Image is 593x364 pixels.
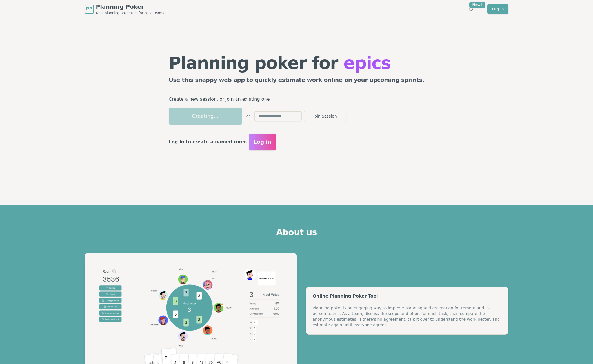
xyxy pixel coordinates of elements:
[85,3,164,15] a: PPPlanning PokerNo.1 planning poker tool for agile teams
[96,11,164,15] span: No.1 planning poker tool for agile teams
[86,6,92,12] span: PP
[169,95,425,103] p: Create a new session, or join an existing one
[169,55,425,71] h1: Planning poker for
[96,3,164,11] span: Planning Poker
[313,305,501,328] div: Planning poker is an engaging way to improve planning and estimation for remote and in-person tea...
[246,114,250,118] span: or
[469,2,485,8] div: New!
[254,138,271,146] span: Log in
[169,76,425,86] h2: Use this snappy web app to quickly estimate work online on your upcoming sprints.
[313,294,501,298] div: Online Planning Poker Tool
[343,53,391,73] span: epics
[487,4,508,14] a: Log in
[304,111,346,122] button: Join Session
[466,4,476,14] button: New!
[85,227,508,240] h2: About us
[169,138,247,146] p: Log in to create a named room
[249,134,276,150] button: Log in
